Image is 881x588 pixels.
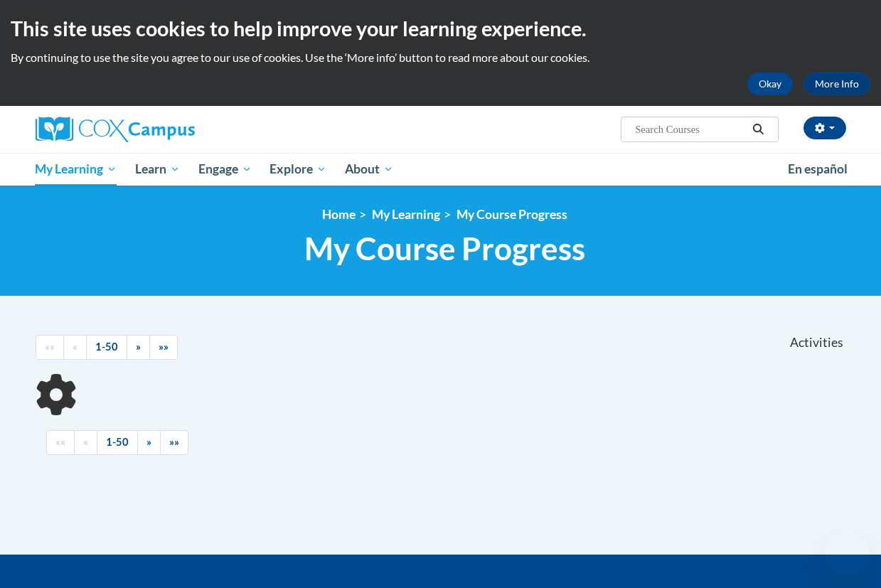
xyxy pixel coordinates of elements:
[779,154,857,184] a: En español
[322,207,356,222] a: Home
[126,153,189,186] a: Learn
[159,341,169,353] span: »»
[169,436,179,448] span: »»
[45,341,55,353] span: ««
[135,161,180,178] span: Learn
[137,430,161,455] a: Next
[26,153,127,186] a: My Learning
[747,121,769,138] button: Search
[198,161,252,178] span: Engage
[146,436,151,448] span: »
[269,161,326,178] span: Explore
[747,73,793,95] button: Okay
[136,341,141,353] span: »
[35,161,117,178] span: My Learning
[189,153,261,186] a: Engage
[372,207,440,222] a: My Learning
[160,430,188,455] a: End
[36,117,292,142] a: Cox Campus
[11,50,870,65] p: By continuing to use the site you agree to our use of cookies. Use the ‘More info’ button to read...
[97,430,138,455] a: 1-50
[83,436,88,448] span: «
[86,335,127,360] a: 1-50
[74,430,97,455] a: Previous
[345,161,393,178] span: About
[634,121,747,138] input: Search Courses
[456,207,567,222] a: My Course Progress
[36,117,195,142] img: Cox Campus
[46,430,75,455] a: Begining
[260,153,336,186] a: Explore
[127,335,150,360] a: Next
[55,436,65,448] span: ««
[304,230,585,267] span: My Course Progress
[63,335,87,360] a: Previous
[149,335,178,360] a: End
[25,153,857,186] div: Main menu
[803,73,870,95] a: More Info
[11,14,870,43] h2: This site uses cookies to help improve your learning experience.
[803,117,846,139] button: Account Settings
[336,153,402,186] a: About
[73,341,78,353] span: «
[824,531,870,577] iframe: Button to launch messaging window
[36,335,64,360] a: Begining
[788,161,848,176] span: En español
[790,335,843,351] span: Activities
